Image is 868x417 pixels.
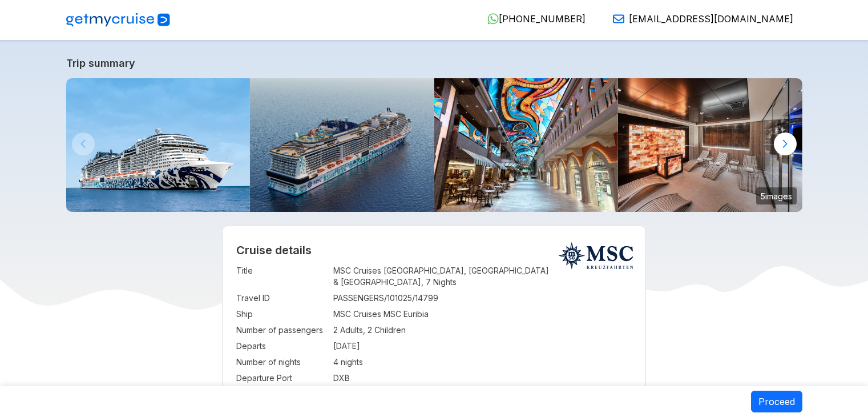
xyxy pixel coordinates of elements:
[66,57,802,69] a: Trip summary
[236,338,328,354] td: Departs
[328,338,333,354] td: :
[66,78,251,212] img: 3.-MSC-EURIBIA.jpg
[613,13,624,25] img: Email
[751,391,802,412] button: Proceed
[499,13,586,25] span: [PHONE_NUMBER]
[333,354,632,370] td: 4 nights
[333,290,632,306] td: PASSENGERS/101025/14799
[333,370,632,386] td: DXB
[333,338,632,354] td: [DATE]
[333,263,632,290] td: MSC Cruises [GEOGRAPHIC_DATA], [GEOGRAPHIC_DATA] & [GEOGRAPHIC_DATA], 7 Nights
[487,13,499,25] img: WhatsApp
[328,322,333,338] td: :
[478,13,586,25] a: [PHONE_NUMBER]
[236,322,328,338] td: Number of passengers
[756,187,797,205] small: 5 images
[236,243,632,257] h2: Cruise details
[328,354,333,370] td: :
[236,290,328,306] td: Travel ID
[328,306,333,322] td: :
[328,370,333,386] td: :
[236,306,328,322] td: Ship
[236,263,328,290] td: Title
[250,78,434,212] img: b9ac817bb67756416f3ab6da6968c64a.jpeg
[604,13,793,25] a: [EMAIL_ADDRESS][DOMAIN_NAME]
[328,290,333,306] td: :
[236,354,328,370] td: Number of nights
[333,322,632,338] td: 2 Adults, 2 Children
[629,13,793,25] span: [EMAIL_ADDRESS][DOMAIN_NAME]
[236,370,328,386] td: Departure Port
[434,78,619,212] img: msc-euribia-galleria.jpg
[328,263,333,290] td: :
[618,78,802,212] img: msc-euribia-msc-aurea-spa.jpg
[333,306,632,322] td: MSC Cruises MSC Euribia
